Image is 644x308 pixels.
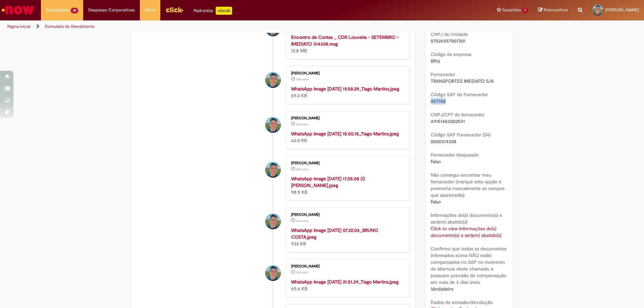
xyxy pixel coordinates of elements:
[296,122,309,126] span: 20h atrás
[431,78,494,84] span: TRANSPORTES IMEDIATO S/A
[431,118,465,124] span: 49151483002591
[431,91,488,98] b: Código SAP do Fornecedor
[544,7,568,13] span: Rascunhos
[291,34,403,54] div: 12.8 MB
[431,286,453,292] span: Verdadeiro
[291,264,403,268] div: [PERSON_NAME]
[5,20,424,33] ul: Trilhas de página
[291,130,403,144] div: 62.0 KB
[88,7,135,13] span: Despesas Corporativas
[522,8,528,13] span: 7
[1,3,35,17] img: ServiceNow
[296,77,309,81] time: 29/09/2025 15:07:43
[291,86,399,92] a: WhatsApp Image [DATE] 19.58.29_Tiago Martins.jpeg
[291,279,403,292] div: 65.6 KB
[291,116,403,120] div: [PERSON_NAME]
[296,122,309,126] time: 29/09/2025 15:07:43
[296,167,309,171] time: 29/09/2025 15:07:42
[145,7,155,13] span: More
[165,5,183,15] img: click_logo_yellow_360x200.png
[296,167,309,171] span: 20h atrás
[46,7,69,13] span: Requisições
[296,219,309,223] span: 20h atrás
[265,72,281,88] div: Sostenys Campos Souza
[605,7,639,13] span: [PERSON_NAME]
[291,227,378,240] a: WhatsApp Image [DATE] 07.22.04_BRUNO COSTA.jpeg
[291,131,399,137] a: WhatsApp Image [DATE] 15.50.15_Tiago Martins.jpeg
[431,172,504,198] b: Não consegui encontrar meu fornecedor (marque esta opção e preencha manualmente os campos que apa...
[265,265,281,281] div: Sostenys Campos Souza
[265,162,281,178] div: Sostenys Campos Souza
[431,71,455,77] b: Fornecedor
[431,98,446,104] span: 457748
[291,85,403,99] div: 69.3 KB
[431,31,468,37] b: CNPJ da Unidade
[431,112,485,118] b: CNPJ/CPF do fornecedor
[291,227,403,247] div: 932 KB
[431,51,471,57] b: Código da empresa
[431,132,491,138] b: Código SAP Fornecedor (S4)
[291,175,403,195] div: 98.5 KB
[296,270,309,274] time: 29/09/2025 15:07:41
[291,71,403,75] div: [PERSON_NAME]
[431,226,501,238] a: Click to view Informações do(s) documento(s) a ser(em) abatido(s)
[291,176,365,188] a: WhatsApp Image [DATE] 17.05.08 (1)[PERSON_NAME].jpeg
[431,212,502,225] b: Informações do(s) documento(s) a ser(em) abatido(s)
[431,152,479,158] b: Fornecedor bloqueado
[216,7,232,15] p: +GenAi
[291,34,399,47] a: Encontro de Contas _ CDR Louveira - SETEMBRO – IMEDIATO 314308.msg
[265,117,281,133] div: Sostenys Campos Souza
[291,279,398,285] a: WhatsApp Image [DATE] 21.51.39_Tiago Martins.jpeg
[296,219,309,223] time: 29/09/2025 15:07:42
[45,24,95,29] a: Formulário de Atendimento
[431,159,441,165] span: Falso
[431,299,493,305] b: Dados de emissão/devolução
[291,213,403,217] div: [PERSON_NAME]
[7,24,31,29] a: Página inicial
[502,7,521,13] span: Favoritos
[296,77,309,81] span: 20h atrás
[71,8,78,13] span: 35
[265,214,281,229] div: Sostenys Campos Souza
[431,199,441,205] span: Falso
[431,138,457,144] span: 0000314308
[431,58,440,64] span: BR16
[194,7,232,15] div: Padroniza
[431,246,506,285] b: Confirmo que todos os documentos informados acima NÃO estão compensados no SAP no momento de aber...
[538,7,568,13] a: Rascunhos
[431,38,466,44] span: 07526557007201
[291,161,403,165] div: [PERSON_NAME]
[296,270,309,274] span: 20h atrás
